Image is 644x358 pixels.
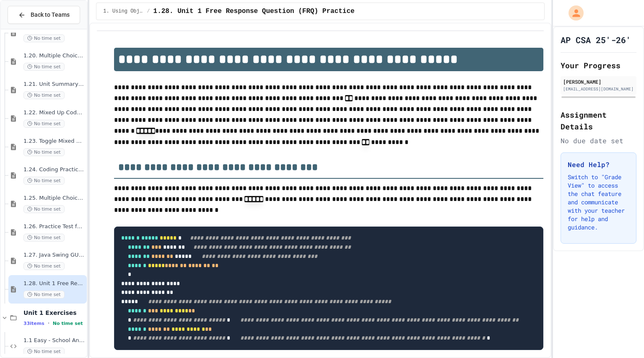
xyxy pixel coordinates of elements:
div: [EMAIL_ADDRESS][DOMAIN_NAME] [563,86,634,92]
span: 1. Using Objects and Methods [103,8,143,15]
h2: Your Progress [561,59,636,71]
h2: Assignment Details [561,109,636,132]
span: / [147,8,150,15]
span: 1.28. Unit 1 Free Response Question (FRQ) Practice [153,6,355,16]
div: No due date set [561,136,636,146]
h3: Need Help? [568,160,629,170]
p: Switch to "Grade View" to access the chat feature and communicate with your teacher for help and ... [568,173,629,232]
div: My Account [560,3,586,23]
div: [PERSON_NAME] [563,78,634,85]
span: Back to Teams [31,10,70,19]
h1: AP CSA 25'-26' [561,34,631,46]
button: Back to Teams [8,6,80,24]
